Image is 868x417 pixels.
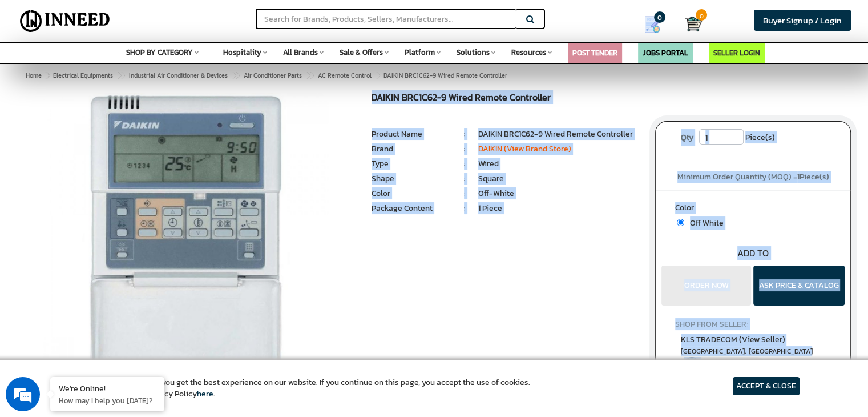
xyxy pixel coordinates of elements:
[241,69,304,82] a: Air Conditioner Parts
[754,10,851,31] a: Buyer Signup / Login
[572,47,617,58] a: POST TENDER
[684,217,724,229] span: Off White
[451,143,478,155] li: :
[372,173,451,185] li: Shape
[223,47,261,58] span: Hospitality
[681,334,825,377] a: KLS TRADECOM (View Seller) [GEOGRAPHIC_DATA], [GEOGRAPHIC_DATA] Verified Seller
[68,377,530,400] article: We use cookies to ensure you get the best experience on our website. If you continue on this page...
[745,129,775,146] span: Piece(s)
[457,47,490,58] span: Solutions
[117,69,123,82] span: >
[372,143,451,155] li: Brand
[478,143,571,155] a: DAIKIN (View Brand Store)
[733,377,800,395] article: ACCEPT & CLOSE
[478,158,638,170] li: Wired
[51,71,507,80] span: DAIKIN BRC1C62-9 Wired Remote Controller
[478,173,638,185] li: Square
[126,47,193,58] span: SHOP BY CATEGORY
[340,47,383,58] span: Sale & Offers
[451,188,478,199] li: :
[232,69,237,82] span: >
[451,173,478,185] li: :
[644,16,661,33] img: Show My Quotes
[654,11,665,23] span: 0
[675,320,831,328] h4: SHOP FROM SELLER:
[628,11,685,38] a: my Quotes 0
[15,7,115,35] img: Inneed.Market
[46,71,49,80] span: >
[66,132,158,247] span: We're online!
[684,357,701,374] img: inneed-verified-seller-icon.png
[376,69,381,82] span: >
[19,69,48,75] img: logo_Zg8I0qSkbAqR2WFHt3p6CTuqpyXMFPubPcD2OT02zFN43Cy9FUNNG3NEPhM_Q1qe_.png
[696,9,707,21] span: 0
[797,171,800,183] span: 1
[681,347,825,356] span: East Delhi
[79,276,87,283] img: salesiqlogo_leal7QplfZFryJ6FIlVepeu7OftD7mt8q6exU6-34PB8prfIgodN67KcxXM9Y7JQ_.png
[51,69,115,82] a: Electrical Equipments
[685,11,693,37] a: Cart 0
[23,69,44,82] a: Home
[372,129,451,140] li: Product Name
[681,334,785,346] span: KLS TRADECOM
[478,188,638,199] li: Off-White
[372,93,638,106] h1: DAIKIN BRC1C62-9 Wired Remote Controller
[6,288,217,328] textarea: Type your message and hit 'Enter'
[59,383,156,394] div: We're Online!
[90,275,145,283] em: Driven by SalesIQ
[59,64,192,79] div: Chat with us now
[283,47,318,58] span: All Brands
[685,15,702,33] img: Cart
[127,69,230,82] a: Industrial Air Conditioner & Devices
[675,129,699,146] label: Qty
[677,171,829,183] span: Minimum Order Quantity (MOQ) = Piece(s)
[643,47,688,58] a: JOBS PORTAL
[316,69,374,82] a: AC Remote Control
[451,158,478,170] li: :
[129,71,228,80] span: Industrial Air Conditioner & Devices
[318,71,372,80] span: AC Remote Control
[713,47,760,58] a: SELLER LOGIN
[763,14,842,27] span: Buyer Signup / Login
[451,203,478,214] li: :
[187,6,215,33] div: Minimize live chat window
[53,71,113,80] span: Electrical Equipments
[59,395,156,406] p: How may I help you today?
[372,203,451,214] li: Package Content
[511,47,546,58] span: Resources
[306,69,312,82] span: >
[675,202,831,216] label: Color
[244,71,302,80] span: Air Conditioner Parts
[372,158,451,170] li: Type
[451,129,478,140] li: :
[656,247,850,260] div: ADD TO
[478,129,638,140] li: DAIKIN BRC1C62-9 Wired Remote Controller
[372,188,451,199] li: Color
[197,388,213,400] a: here
[256,9,516,29] input: Search for Brands, Products, Sellers, Manufacturers...
[478,203,638,214] li: 1 Piece
[405,47,435,58] span: Platform
[753,266,845,306] button: ASK PRICE & CATALOG
[43,93,329,378] img: DAIKIN BRC1C62-9 Wired Remote Controller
